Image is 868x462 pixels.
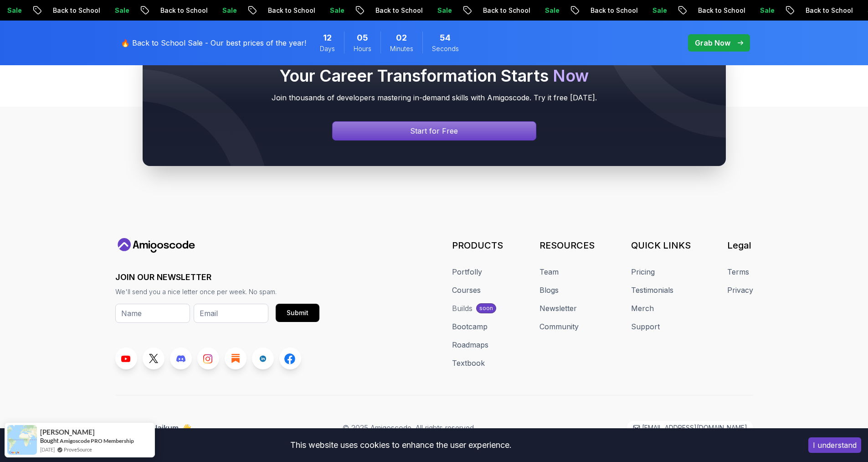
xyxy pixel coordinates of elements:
[695,37,730,48] p: Grab Now
[107,6,136,15] p: Sale
[690,6,752,15] p: Back to School
[727,266,749,277] a: Terms
[440,31,451,44] span: 54 Seconds
[260,6,322,15] p: Back to School
[631,321,660,332] a: Support
[452,321,488,332] a: Bootcamp
[797,6,859,15] p: Back to School
[152,6,214,15] p: Back to School
[479,305,493,312] p: soon
[410,125,458,136] p: Start for Free
[644,6,673,15] p: Sale
[7,435,795,455] div: This website uses cookies to enhance the user experience.
[40,446,55,453] span: [DATE]
[276,304,319,322] button: Submit
[45,6,107,15] p: Back to School
[631,266,655,277] a: Pricing
[354,44,371,53] span: Hours
[182,422,191,433] span: 👋
[396,31,407,44] span: 2 Minutes
[143,348,164,369] a: Twitter link
[197,348,219,369] a: Instagram link
[452,358,485,369] a: Textbook
[161,92,708,103] p: Join thousands of developers mastering in-demand skills with Amigoscode. Try it free [DATE].
[161,67,708,85] h2: Your Career Transformation Starts
[627,421,753,435] a: [EMAIL_ADDRESS][DOMAIN_NAME]
[170,348,192,369] a: Discord link
[390,44,413,53] span: Minutes
[194,304,268,323] input: Email
[631,239,691,252] h3: QUICK LINKS
[539,303,577,314] a: Newsletter
[115,422,191,433] p: Assalamualaikum
[452,266,482,277] a: Portfolly
[115,304,190,323] input: Name
[332,121,536,140] a: Signin page
[452,339,488,350] a: Roadmaps
[539,266,559,277] a: Team
[539,239,595,252] h3: RESOURCES
[539,321,579,332] a: Community
[631,303,654,314] a: Merch
[121,37,306,48] p: 🔥 Back to School Sale - Our best prices of the year!
[40,428,95,436] span: [PERSON_NAME]
[279,348,301,369] a: Facebook link
[475,6,537,15] p: Back to School
[539,285,559,296] a: Blogs
[320,44,335,53] span: Days
[367,6,429,15] p: Back to School
[343,422,476,433] p: © 2025 Amigoscode. All rights reserved.
[115,287,319,296] p: We'll send you a nice letter once per week. No spam.
[808,437,861,453] button: Accept cookies
[582,6,644,15] p: Back to School
[252,348,274,369] a: LinkedIn link
[115,348,137,369] a: Youtube link
[727,285,753,296] a: Privacy
[752,6,781,15] p: Sale
[537,6,566,15] p: Sale
[64,446,92,453] a: ProveSource
[727,239,753,252] h3: Legal
[631,285,673,296] a: Testimonials
[642,423,747,432] p: [EMAIL_ADDRESS][DOMAIN_NAME]
[452,303,473,314] div: Builds
[40,437,59,444] span: Bought
[214,6,243,15] p: Sale
[553,66,589,86] span: Now
[60,437,134,444] a: Amigoscode PRO Membership
[429,6,458,15] p: Sale
[7,425,37,455] img: provesource social proof notification image
[323,31,332,44] span: 12 Days
[452,239,503,252] h3: PRODUCTS
[287,308,308,317] div: Submit
[357,31,368,44] span: 5 Hours
[432,44,459,53] span: Seconds
[115,271,319,284] h3: JOIN OUR NEWSLETTER
[452,285,481,296] a: Courses
[225,348,247,369] a: Blog link
[322,6,351,15] p: Sale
